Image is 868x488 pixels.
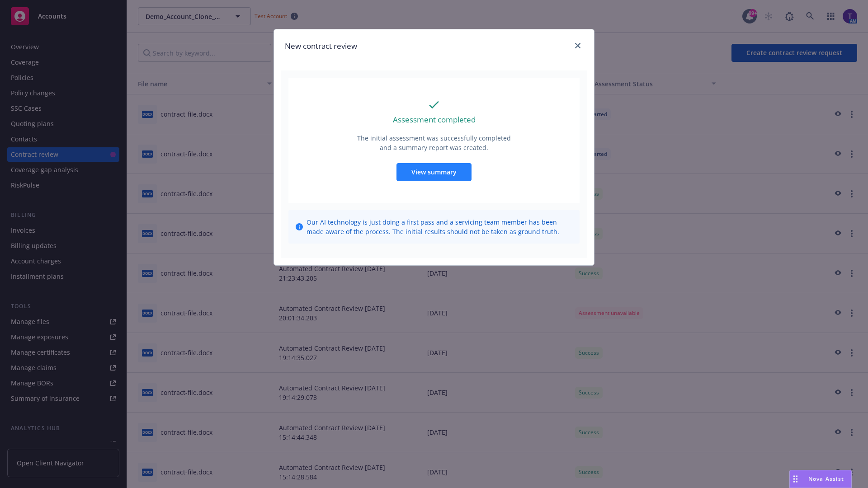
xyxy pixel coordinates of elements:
[790,470,801,488] div: Drag to move
[789,470,852,488] button: Nova Assist
[356,133,512,152] p: The initial assessment was successfully completed and a summary report was created.
[411,168,457,176] span: View summary
[393,114,476,126] p: Assessment completed
[285,40,357,52] h1: New contract review
[396,163,472,181] button: View summary
[808,475,844,483] span: Nova Assist
[572,40,583,51] a: close
[307,217,572,236] span: Our AI technology is just doing a first pass and a servicing team member has been made aware of t...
